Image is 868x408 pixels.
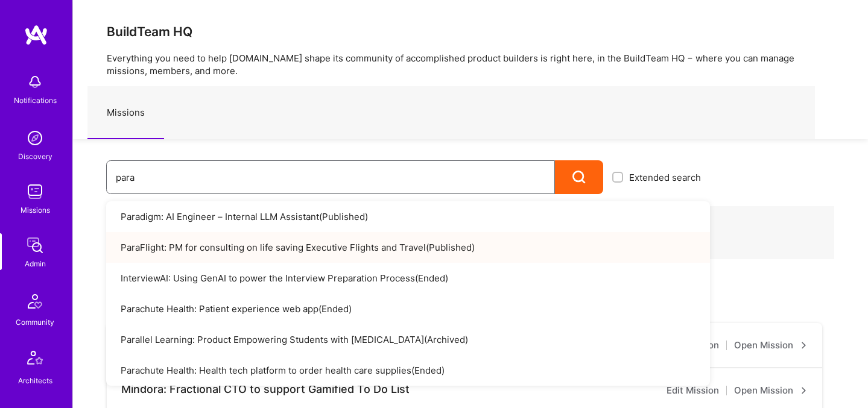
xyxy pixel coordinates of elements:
img: logo [24,24,48,46]
div: Mindora: Fractional CTO to support Gamified To Do List [121,383,410,396]
img: teamwork [23,180,47,204]
i: icon ArrowRight [800,342,808,349]
div: Discovery [18,150,52,163]
div: Missions [21,204,50,216]
i: icon Search [572,171,586,184]
img: Community [21,287,49,316]
a: Open Mission [734,338,808,353]
img: bell [23,70,47,94]
img: admin teamwork [23,233,47,257]
i: icon ArrowRight [800,387,808,394]
span: Extended search [629,171,701,184]
div: Community [16,316,54,328]
a: InterviewAI: Using GenAI to power the Interview Preparation Process(Ended) [106,263,710,293]
img: Architects [21,345,49,374]
a: Edit Mission [667,383,719,398]
a: Parachute Health: Health tech platform to order health care supplies(Ended) [106,355,710,386]
a: Parallel Learning: Product Empowering Students with [MEDICAL_DATA](Archived) [106,324,710,355]
a: Open Mission [734,383,808,398]
a: Paradigm: AI Engineer – Internal LLM Assistant(Published) [106,201,710,232]
a: Missions [87,87,164,139]
div: Notifications [14,94,57,107]
div: Admin [25,257,46,270]
h3: BuildTeam HQ [107,24,834,39]
div: Architects [18,374,52,387]
img: discovery [23,126,47,150]
a: Parachute Health: Patient experience web app(Ended) [106,293,710,324]
input: What type of mission are you looking for? [116,162,545,193]
p: Everything you need to help [DOMAIN_NAME] shape its community of accomplished product builders is... [107,52,834,77]
a: ParaFlight: PM for consulting on life saving Executive Flights and Travel(Published) [106,232,710,263]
